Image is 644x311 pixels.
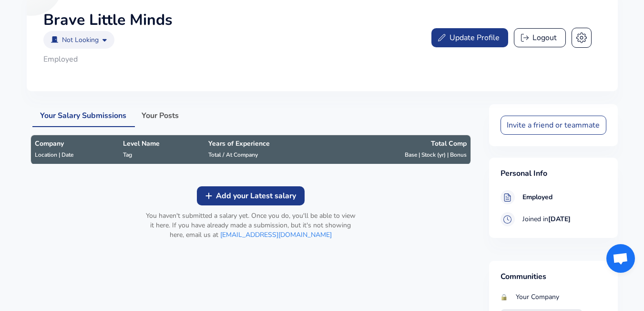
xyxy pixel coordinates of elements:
span: Add your Latest salary [216,191,296,201]
button: Logout [514,28,566,47]
div: Open chat [606,244,635,273]
p: You haven't submitted a salary yet. Once you do, you'll be able to view it here. If you have alre... [143,211,358,240]
p: Company [35,139,116,149]
button: Update Profile [431,28,508,47]
span: Joined in [522,214,571,224]
span: Location | Date [35,151,73,159]
p: Total Comp [341,139,467,149]
p: Years of Experience [208,139,333,149]
b: Employed [522,193,552,202]
button: Your Posts [134,104,186,127]
span: Total / At Company [208,151,258,159]
span: Base | Stock (yr) | Bonus [405,151,467,159]
h4: Personal Info [501,169,606,179]
button: Your Salary Submissions [32,104,134,127]
button: Invite a friend or teammate [501,116,606,135]
button: Add your Latest salary [197,186,305,205]
span: Tag [123,151,132,159]
a: [EMAIL_ADDRESS][DOMAIN_NAME] [220,230,332,239]
h2: Brave Little Minds [43,11,173,29]
p: Employed [43,54,173,65]
b: [DATE] [548,214,571,224]
p: Level Name [123,139,200,149]
span: Your Company [516,293,559,301]
h4: Communities [501,272,606,282]
p: Not Looking [62,35,99,45]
